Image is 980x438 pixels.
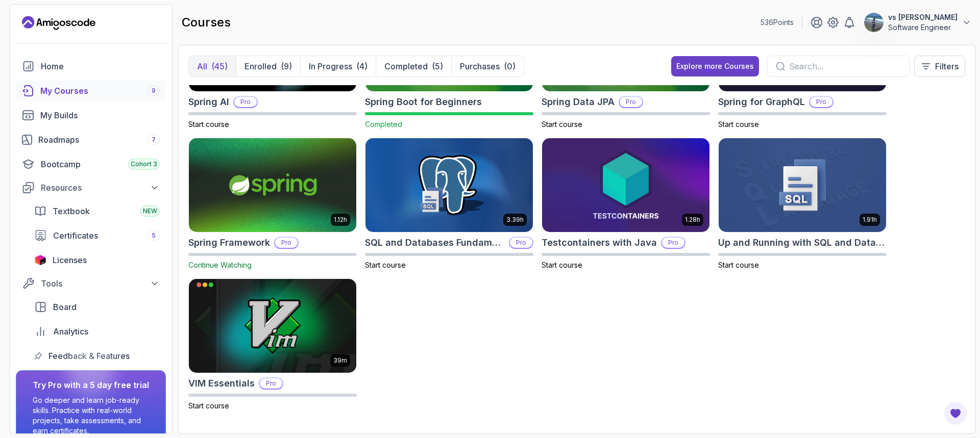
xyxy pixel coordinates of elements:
[131,160,157,168] span: Cohort 3
[333,356,347,365] p: 39m
[41,60,160,72] div: Home
[356,60,367,72] div: (4)
[309,60,352,72] p: In Progress
[41,182,160,194] div: Resources
[300,56,376,76] button: In Progress(4)
[365,138,533,232] img: SQL and Databases Fundamentals card
[943,401,968,426] button: Open Feedback Button
[53,205,90,217] span: Textbook
[504,60,516,72] div: (0)
[188,236,270,250] h2: Spring Framework
[542,236,657,250] h2: Testcontainers with Java
[16,105,166,125] a: builds
[234,97,257,107] p: Pro
[53,325,88,338] span: Analytics
[542,138,709,232] img: Testcontainers with Java card
[28,201,166,221] a: textbook
[888,12,958,22] p: vs [PERSON_NAME]
[365,95,482,109] h2: Spring Boot for Beginners
[685,216,700,224] p: 1.28h
[864,12,972,33] button: user profile imagevs [PERSON_NAME]Software Engineer
[863,216,877,224] p: 1.91h
[143,207,157,215] span: NEW
[16,178,166,197] button: Resources
[914,56,965,77] button: Filters
[510,238,532,248] p: Pro
[365,261,406,269] span: Start course
[460,60,500,72] p: Purchases
[236,56,300,76] button: Enrolled(9)
[33,395,149,436] p: Go deeper and learn job-ready skills. Practice with real-world projects, take assessments, and ea...
[188,261,252,269] span: Continue Watching
[16,56,166,76] a: home
[38,134,160,146] div: Roadmaps
[40,109,160,121] div: My Builds
[197,60,207,72] p: All
[53,301,77,313] span: Board
[16,81,166,101] a: courses
[719,138,886,232] img: Up and Running with SQL and Databases card
[48,350,130,362] span: Feedback & Features
[384,60,428,72] p: Completed
[888,22,958,33] p: Software Engineer
[451,56,524,76] button: Purchases(0)
[152,231,156,240] span: 5
[28,250,166,270] a: licenses
[376,56,451,76] button: Completed(5)
[244,60,277,72] p: Enrolled
[16,130,166,150] a: roadmaps
[718,236,887,250] h2: Up and Running with SQL and Databases
[864,13,884,32] img: user profile image
[281,60,292,72] div: (9)
[16,154,166,174] a: bootcamp
[41,158,160,170] div: Bootcamp
[28,346,166,366] a: feedback
[789,60,901,72] input: Search...
[365,236,505,250] h2: SQL and Databases Fundamentals
[22,15,95,31] a: Landing page
[188,120,229,128] span: Start course
[188,95,229,109] h2: Spring AI
[40,85,160,97] div: My Courses
[188,401,229,410] span: Start course
[152,136,156,144] span: 7
[935,60,959,72] p: Filters
[365,120,402,128] span: Completed
[718,261,759,269] span: Start course
[41,277,160,290] div: Tools
[506,216,524,224] p: 3.39h
[53,229,98,242] span: Certificates
[189,56,236,76] button: All(45)
[188,376,255,391] h2: VIM Essentials
[542,261,582,269] span: Start course
[275,238,298,248] p: Pro
[761,17,794,28] p: 536 Points
[432,60,443,72] div: (5)
[334,216,347,224] p: 1.12h
[542,95,615,109] h2: Spring Data JPA
[152,87,156,95] span: 9
[620,97,642,107] p: Pro
[28,297,166,317] a: board
[662,238,684,248] p: Pro
[718,120,759,128] span: Start course
[189,279,356,373] img: VIM Essentials card
[676,61,754,71] div: Explore more Courses
[28,225,166,246] a: certificates
[182,14,231,31] h2: courses
[189,138,356,232] img: Spring Framework card
[211,60,228,72] div: (45)
[16,274,166,293] button: Tools
[542,120,582,128] span: Start course
[28,321,166,342] a: analytics
[671,56,759,76] button: Explore more Courses
[53,254,87,266] span: Licenses
[260,378,282,389] p: Pro
[34,255,46,265] img: jetbrains icon
[810,97,832,107] p: Pro
[718,95,805,109] h2: Spring for GraphQL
